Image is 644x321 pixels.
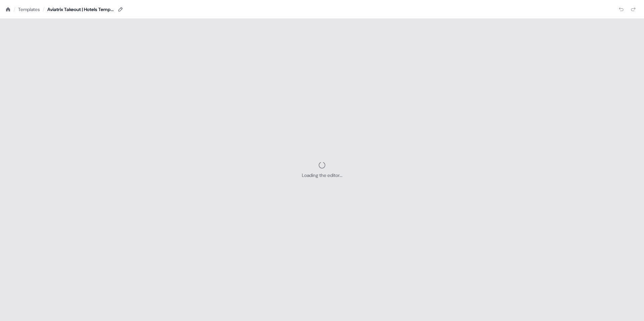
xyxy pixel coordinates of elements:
div: Loading the editor... [302,172,342,179]
div: / [43,6,45,13]
div: Aviatrix Takeout | Hotels Template [47,6,114,13]
a: Templates [18,6,40,13]
div: / [13,6,15,13]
